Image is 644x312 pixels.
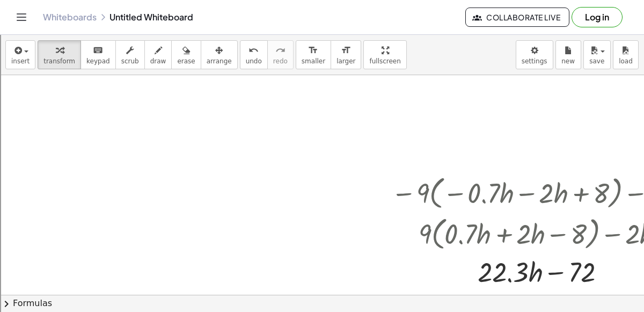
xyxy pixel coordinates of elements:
button: Collaborate Live [465,8,569,27]
span: Collaborate Live [474,12,560,22]
button: Toggle navigation [13,9,30,26]
a: Whiteboards [43,12,97,23]
button: transform [38,40,81,69]
button: Log in [572,7,623,27]
span: transform [43,57,75,65]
